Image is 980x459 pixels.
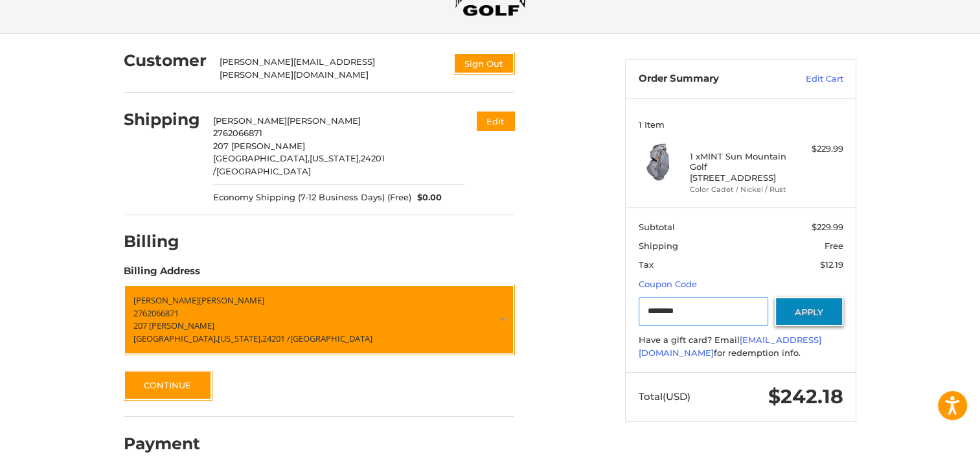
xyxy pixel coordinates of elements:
[690,184,789,195] li: Color Cadet / Nickel / Rust
[825,241,843,251] span: Free
[262,333,290,344] span: 24201 /
[768,384,843,408] span: $242.18
[133,307,179,319] span: 2762066871
[639,334,843,359] div: Have a gift card? Email for redemption info.
[639,119,843,130] h3: 1 Item
[453,53,514,74] button: Sign Out
[124,264,200,285] legend: Billing Address
[213,115,287,126] span: [PERSON_NAME]
[639,390,690,403] span: Total (USD)
[477,112,514,130] button: Edit
[199,294,264,306] span: [PERSON_NAME]
[290,333,372,344] span: [GEOGRAPHIC_DATA]
[690,151,789,183] h4: 1 x MINT Sun Mountain Golf [STREET_ADDRESS]
[792,143,843,156] div: $229.99
[124,110,200,130] h2: Shipping
[820,259,843,270] span: $12.19
[220,56,441,81] div: [PERSON_NAME][EMAIL_ADDRESS][PERSON_NAME][DOMAIN_NAME]
[124,285,514,355] a: Enter or select a different address
[213,191,411,204] span: Economy Shipping (7-12 Business Days) (Free)
[639,259,654,270] span: Tax
[287,115,361,126] span: [PERSON_NAME]
[639,222,675,232] span: Subtotal
[639,241,678,251] span: Shipping
[124,231,199,252] h2: Billing
[216,166,311,176] span: [GEOGRAPHIC_DATA]
[213,141,305,151] span: 207 [PERSON_NAME]
[124,434,200,454] h2: Payment
[639,297,769,326] input: Gift Certificate or Coupon Code
[778,73,843,86] a: Edit Cart
[213,153,385,176] span: 24201 /
[873,424,980,459] iframe: Google Customer Reviews
[218,333,262,344] span: [US_STATE],
[213,128,262,138] span: 2762066871
[213,153,310,163] span: [GEOGRAPHIC_DATA],
[411,191,442,204] span: $0.00
[310,153,361,163] span: [US_STATE],
[639,279,697,289] a: Coupon Code
[124,370,212,400] button: Continue
[133,320,214,331] span: 207 [PERSON_NAME]
[639,335,821,358] a: [EMAIL_ADDRESS][DOMAIN_NAME]
[812,222,843,232] span: $229.99
[133,333,218,344] span: [GEOGRAPHIC_DATA],
[775,297,843,326] button: Apply
[133,294,199,306] span: [PERSON_NAME]
[124,51,207,71] h2: Customer
[639,73,778,86] h3: Order Summary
